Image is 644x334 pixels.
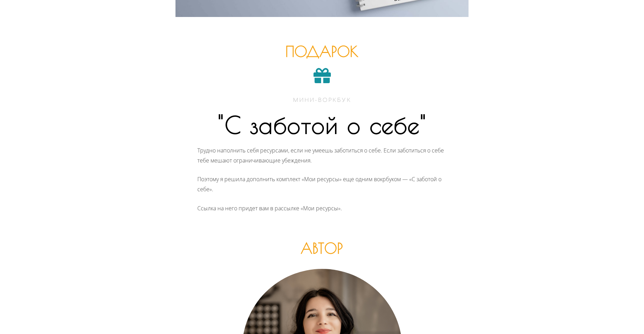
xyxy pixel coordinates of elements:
[197,47,447,56] p: ПОДАРОК
[197,203,447,213] p: Ссылка на него придет вам в рассылке «Мои ресурсы».
[197,174,447,194] p: Поэтому я решила дополнить комплект «Мои ресурсы» еще одним вокрбуком — «С заботой о себе».
[197,113,447,137] h4: "С заботой о себе"
[197,98,447,103] h5: МИНИ-ВОРКБУК
[197,146,447,166] p: Трудно наполнить себя ресурсами, если не умеешь заботиться о себе. Если заботиться о себе тебе ме...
